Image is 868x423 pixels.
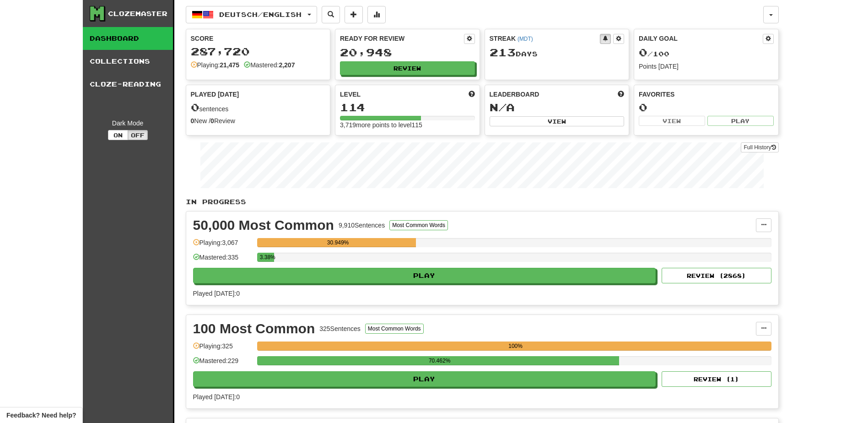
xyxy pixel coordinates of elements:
span: Played [DATE] [191,90,239,99]
span: / 100 [639,50,669,58]
div: Score [191,34,326,43]
button: Play [193,371,656,387]
span: This week in points, UTC [618,90,624,99]
button: Review (1) [662,371,771,387]
div: 20,948 [340,47,475,58]
div: Mastered: [244,60,295,70]
strong: 21,475 [220,61,239,69]
button: Off [128,130,148,140]
a: Dashboard [83,27,173,50]
a: Collections [83,50,173,73]
div: 100% [260,342,771,351]
button: Most Common Words [389,220,448,230]
div: 325 Sentences [319,324,361,333]
button: Review [340,61,475,75]
div: 0 [639,102,774,113]
span: N/A [490,101,515,114]
div: Mastered: 229 [193,356,253,371]
button: More stats [367,6,386,23]
div: 100 Most Common [193,322,315,336]
div: 3,719 more points to level 115 [340,120,475,130]
button: Play [707,116,774,126]
div: sentences [191,102,326,114]
div: Playing: 325 [193,342,253,357]
button: Add sentence to collection [345,6,363,23]
span: Played [DATE]: 0 [193,393,240,401]
span: 213 [490,46,516,59]
strong: 0 [191,117,194,125]
div: Daily Goal [639,34,763,44]
a: Cloze-Reading [83,73,173,96]
span: Deutsch / English [219,11,302,18]
div: 9,910 Sentences [339,221,385,230]
div: 70.462% [260,356,620,365]
span: Leaderboard [490,90,539,99]
div: New / Review [191,116,326,125]
a: Full History [741,142,778,152]
div: 114 [340,102,475,113]
span: 0 [191,101,199,114]
p: In Progress [186,197,779,206]
div: Points [DATE] [639,62,774,71]
span: Played [DATE]: 0 [193,290,240,297]
div: 50,000 Most Common [193,218,334,232]
strong: 2,207 [279,61,295,69]
button: Deutsch/English [186,6,317,23]
button: View [639,116,705,126]
span: Open feedback widget [6,411,76,420]
button: On [108,130,128,140]
a: (MDT) [518,36,533,42]
button: Review (2868) [662,268,771,283]
div: 3.38% [260,253,275,262]
button: Play [193,268,656,283]
div: Clozemaster [108,9,167,18]
div: Mastered: 335 [193,253,253,268]
div: Dark Mode [90,119,166,128]
div: Playing: [191,60,240,70]
div: Ready for Review [340,34,464,43]
div: Streak [490,34,600,43]
button: View [490,116,625,126]
button: Search sentences [322,6,340,23]
div: Playing: 3,067 [193,238,253,253]
span: Score more points to level up [469,90,475,99]
span: 0 [639,46,647,59]
div: 30.949% [260,238,416,247]
button: Most Common Words [365,324,424,334]
div: Favorites [639,90,774,99]
strong: 0 [210,117,214,125]
div: Day s [490,47,625,59]
div: 287,720 [191,46,326,57]
span: Level [340,90,361,99]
